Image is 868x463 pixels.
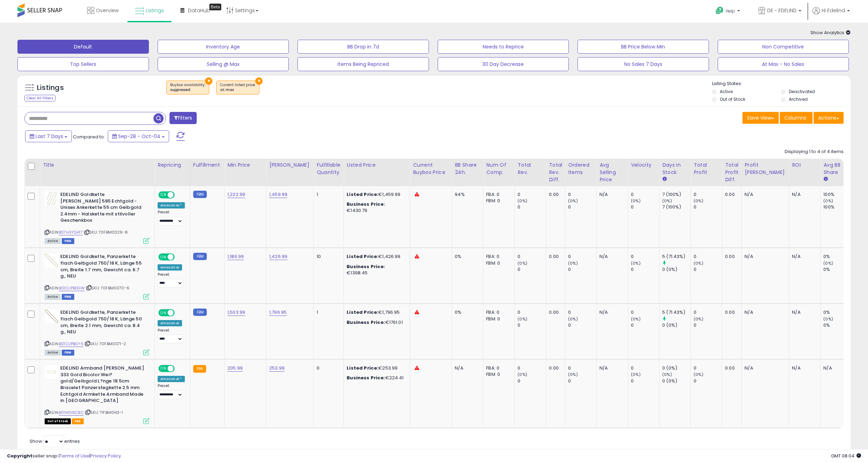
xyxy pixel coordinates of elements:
[118,133,160,140] span: Sep-28 - Oct-04
[347,319,385,326] b: Business Price:
[227,191,245,198] a: 1,222.99
[84,341,126,347] span: | SKU: 70FBM0071-2
[518,198,527,204] small: (0%)
[694,365,722,371] div: 0
[486,161,512,176] div: Num of Comp.
[568,161,594,176] div: Ordered Items
[578,40,709,54] button: BB Price Below Min
[662,253,690,260] div: 5 (71.43%)
[568,372,578,377] small: (0%)
[45,309,149,355] div: ASIN:
[725,191,736,198] div: 0.00
[823,253,852,260] div: 0%
[17,57,149,71] button: Top Sellers
[662,176,666,182] small: Days In Stock.
[631,253,659,260] div: 0
[694,266,722,273] div: 0
[631,266,659,273] div: 0
[220,88,256,92] div: at max
[631,191,659,198] div: 0
[578,57,709,71] button: No Sales 7 Days
[631,204,659,210] div: 0
[631,309,659,316] div: 0
[59,341,83,347] a: B01CUPBGY6
[62,350,74,356] span: FBM
[694,204,722,210] div: 0
[599,161,625,183] div: Avg Selling Price
[823,161,849,176] div: Avg BB Share
[193,309,207,316] small: FBM
[159,254,168,260] span: ON
[662,161,688,176] div: Days In Stock
[599,253,622,260] div: N/A
[96,7,119,14] span: Overview
[169,112,197,124] button: Filters
[662,198,672,204] small: (0%)
[45,191,149,243] div: ASIN:
[568,378,596,384] div: 0
[599,309,622,316] div: N/A
[631,322,659,328] div: 0
[188,7,210,14] span: DataHub
[518,365,546,371] div: 0
[720,89,733,94] label: Active
[792,309,815,316] div: N/A
[694,372,703,377] small: (0%)
[438,40,569,54] button: Needs to Reprice
[694,316,703,322] small: (0%)
[518,322,546,328] div: 0
[317,309,338,316] div: 1
[45,350,61,356] span: All listings currently available for purchase on Amazon
[158,376,185,382] div: Amazon AI *
[347,365,378,371] b: Listed Price:
[549,253,560,260] div: 0.00
[158,272,185,288] div: Preset:
[205,77,212,85] button: ×
[193,191,207,198] small: FBM
[823,309,852,316] div: 0%
[725,365,736,371] div: 0.00
[347,201,385,207] b: Business Price:
[85,410,123,415] span: | SKU: 71FBM0143-1
[725,161,739,183] div: Total Profit Diff.
[455,191,478,198] div: 94%
[158,264,182,271] div: Amazon AI
[745,161,786,176] div: Profit [PERSON_NAME]
[823,266,852,273] div: 0%
[30,438,80,445] span: Show: entries
[317,161,341,176] div: Fulfillable Quantity
[45,253,59,267] img: 41V7bZUhr5L._SL40_.jpg
[158,57,289,71] button: Selling @ Max
[662,372,672,377] small: (0%)
[62,238,74,244] span: FBM
[158,328,185,344] div: Preset:
[486,316,509,322] div: FBM: 0
[37,83,64,93] h5: Listings
[814,112,844,124] button: Actions
[347,375,405,381] div: €224.41
[60,453,89,459] a: Terms of Use
[823,176,828,182] small: Avg BB Share.
[45,418,71,424] span: All listings that are currently out of stock and unavailable for purchase on Amazon
[568,309,596,316] div: 0
[269,365,285,372] a: 253.99
[7,453,32,459] strong: Copyright
[726,8,735,14] span: Help
[59,410,84,416] a: B01MSI6C8C
[785,149,844,155] div: Displaying 1 to 4 of 4 items
[810,29,851,36] span: Show Analytics
[784,114,806,121] span: Columns
[486,198,509,204] div: FBM: 0
[174,254,185,260] span: OFF
[549,191,560,198] div: 0.00
[631,365,659,371] div: 0
[347,374,385,381] b: Business Price:
[227,253,244,260] a: 1,186.99
[568,266,596,273] div: 0
[269,253,287,260] a: 1,426.99
[549,365,560,371] div: 0.00
[662,365,690,371] div: 0 (0%)
[73,134,105,140] span: Compared to:
[486,191,509,198] div: FBA: 0
[45,191,59,205] img: 31gaEKbBrdL._SL40_.jpg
